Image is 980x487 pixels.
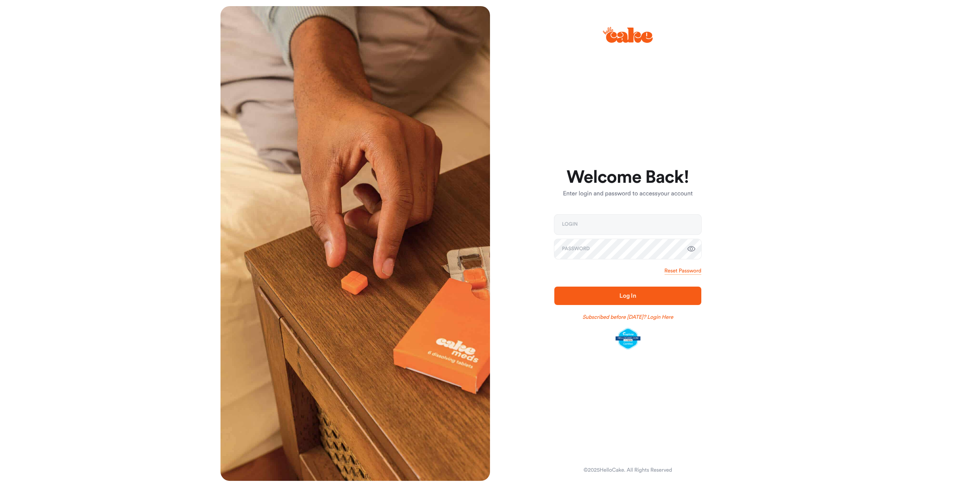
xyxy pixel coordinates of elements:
h1: Welcome Back! [554,168,701,187]
span: Log In [619,293,636,299]
p: Enter login and password to access your account [554,189,701,198]
div: © 2025 HelloCake. All Rights Reserved [583,466,672,474]
button: Log In [554,287,701,305]
img: legit-script-certified.png [616,328,640,349]
a: Reset Password [665,267,701,275]
a: Subscribed before [DATE]? Login Here [583,313,673,321]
